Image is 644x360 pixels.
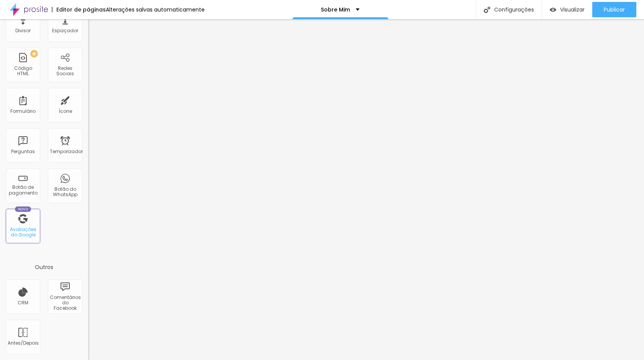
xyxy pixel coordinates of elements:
font: Avaliações do Google [10,226,36,238]
img: Ícone [484,7,490,13]
font: Ícone [59,108,72,114]
font: Antes/Depois [8,340,39,346]
button: Visualizar [542,2,592,17]
font: Configurações [494,6,534,13]
font: Redes Sociais [56,65,74,77]
iframe: Editor [88,19,644,360]
font: Visualizar [560,6,585,13]
img: view-1.svg [550,7,556,13]
font: Alterações salvas automaticamente [106,6,205,13]
button: Publicar [592,2,636,17]
font: Perguntas [11,148,35,155]
font: CRM [18,299,28,306]
font: Outros [35,263,53,271]
font: Espaçador [52,27,78,34]
font: Código HTML [14,65,32,77]
font: Botão de pagamento [9,184,38,196]
font: Editor de páginas [56,6,106,13]
font: Formulário [10,108,36,114]
font: Publicar [604,6,625,13]
font: Temporizador [50,148,83,155]
font: Sobre Mim [321,6,350,13]
font: Novo [18,207,28,211]
font: Divisor [15,27,31,34]
font: Botão do WhatsApp [53,186,77,198]
font: Comentários do Facebook [50,294,81,312]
